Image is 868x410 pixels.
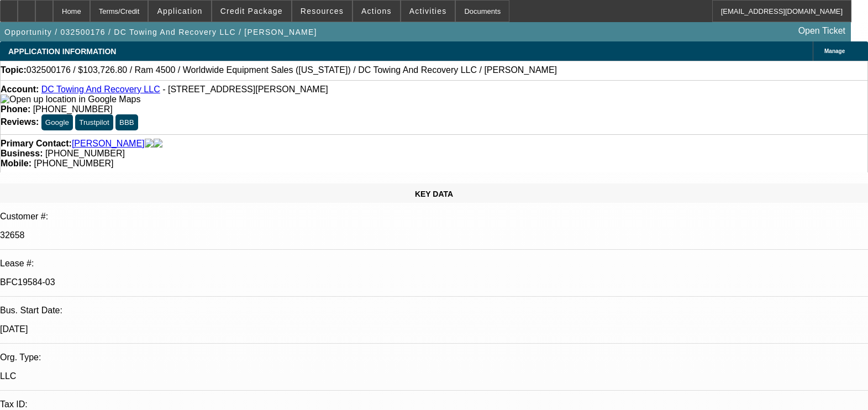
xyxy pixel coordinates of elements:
[1,94,140,104] img: Open up location in Google Maps
[1,139,72,149] strong: Primary Contact:
[794,22,850,40] a: Open Ticket
[1,117,39,127] strong: Reviews:
[1,149,43,158] strong: Business:
[361,7,392,15] span: Actions
[1,104,30,114] strong: Phone:
[45,149,125,158] span: [PHONE_NUMBER]
[41,85,160,94] a: DC Towing And Recovery LLC
[1,85,39,94] strong: Account:
[149,1,211,22] button: Application
[75,114,113,130] button: Trustpilot
[27,65,557,75] span: 032500176 / $103,726.80 / Ram 4500 / Worldwide Equipment Sales ([US_STATE]) / DC Towing And Recov...
[301,7,344,15] span: Resources
[415,190,453,198] span: KEY DATA
[401,1,455,22] button: Activities
[115,114,138,130] button: BBB
[72,139,145,149] a: [PERSON_NAME]
[157,7,202,15] span: Application
[1,159,31,168] strong: Mobile:
[1,94,140,104] a: View Google Maps
[34,159,113,168] span: [PHONE_NUMBER]
[1,65,27,75] strong: Topic:
[212,1,291,22] button: Credit Package
[292,1,352,22] button: Resources
[4,28,317,36] span: Opportunity / 032500176 / DC Towing And Recovery LLC / [PERSON_NAME]
[824,48,845,54] span: Manage
[145,139,154,149] img: facebook-icon.png
[41,114,73,130] button: Google
[353,1,400,22] button: Actions
[409,7,447,15] span: Activities
[220,7,283,15] span: Credit Package
[33,104,113,114] span: [PHONE_NUMBER]
[154,139,162,149] img: linkedin-icon.png
[8,47,116,56] span: APPLICATION INFORMATION
[162,85,328,94] span: - [STREET_ADDRESS][PERSON_NAME]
